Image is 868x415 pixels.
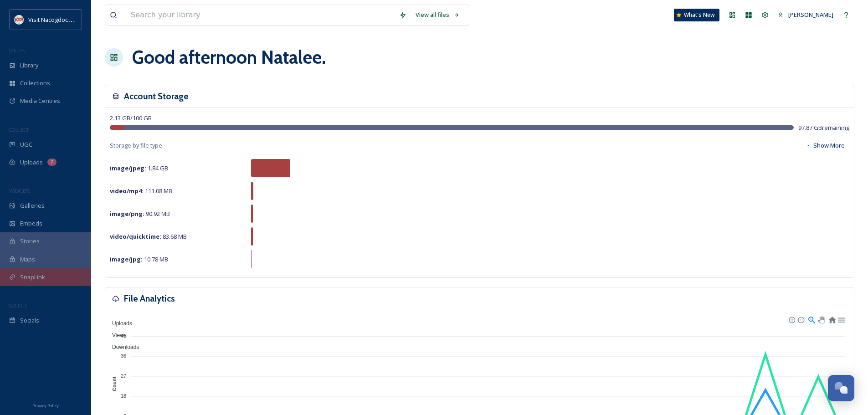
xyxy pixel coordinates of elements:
span: Visit Nacogdoches [28,15,78,24]
span: Galleries [20,201,45,210]
span: WIDGETS [9,187,30,194]
button: Show More [801,137,849,154]
strong: image/png : [110,210,144,218]
a: [PERSON_NAME] [773,6,838,24]
span: SOCIALS [9,302,27,309]
tspan: 45 [121,333,126,338]
span: Embeds [20,219,42,228]
span: Storage by file type [110,141,162,150]
h1: Good afternoon Natalee . [132,44,326,71]
strong: video/quicktime : [110,232,161,241]
strong: image/jpeg : [110,164,146,172]
strong: video/mp4 : [110,187,144,195]
h3: Account Storage [124,90,189,103]
span: 83.68 MB [110,232,187,241]
span: Collections [20,79,50,87]
div: Zoom In [788,316,795,323]
button: Open Chat [828,375,854,401]
span: 10.78 MB [110,255,168,263]
a: What's New [674,9,719,21]
text: Count [112,377,117,391]
span: COLLECT [9,126,29,133]
tspan: 27 [121,373,126,379]
tspan: 36 [121,353,126,359]
input: Search your library [126,5,395,25]
span: Library [20,61,38,70]
a: Privacy Policy [32,400,59,410]
span: Downloads [105,344,139,350]
span: 2.13 GB / 100 GB [110,114,152,122]
span: Uploads [105,320,132,327]
span: Uploads [20,158,43,167]
div: 7 [47,159,56,166]
span: 111.08 MB [110,187,172,195]
span: Privacy Policy [32,403,59,409]
div: Zoom Out [797,316,804,323]
span: 97.87 GB remaining [798,123,849,132]
span: Stories [20,237,40,246]
div: Reset Zoom [828,315,836,323]
span: 90.92 MB [110,210,170,218]
h3: File Analytics [124,292,175,305]
div: Selection Zoom [807,315,815,323]
span: Views [105,332,127,338]
strong: image/jpg : [110,255,143,263]
span: Socials [20,316,39,325]
span: MEDIA [9,47,25,54]
a: View all files [411,6,464,24]
div: Menu [837,315,845,323]
div: Panning [818,317,823,322]
span: 1.84 GB [110,164,168,172]
span: Maps [20,255,35,264]
span: [PERSON_NAME] [788,10,833,19]
span: UGC [20,140,32,149]
img: images%20%281%29.jpeg [15,15,24,24]
span: SnapLink [20,273,45,282]
tspan: 18 [121,393,126,399]
span: Media Centres [20,97,60,105]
